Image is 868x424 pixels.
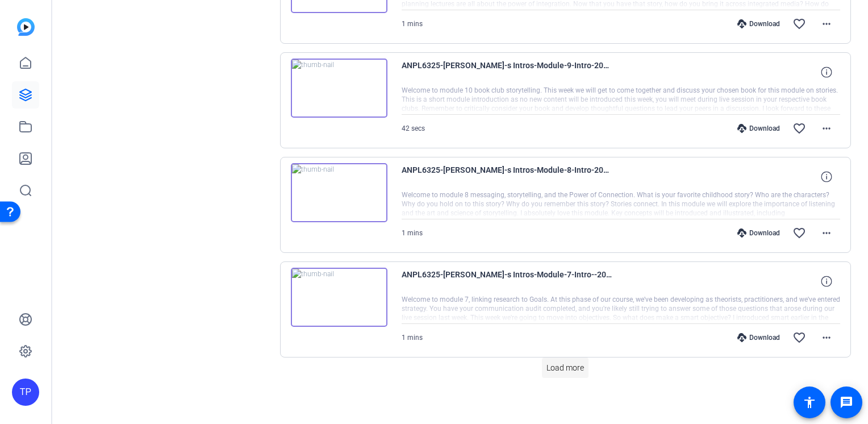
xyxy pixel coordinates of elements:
mat-icon: more_horiz [820,331,833,344]
mat-icon: favorite_border [792,226,806,240]
span: ANPL6325-[PERSON_NAME]-s Intros-Module-7-Intro--2025-10-09-12-58-56-165-0 [402,268,612,295]
mat-icon: favorite_border [792,122,806,135]
mat-icon: favorite_border [792,17,806,31]
div: Download [732,333,786,342]
mat-icon: more_horiz [820,226,833,240]
img: blue-gradient.svg [17,18,35,36]
span: ANPL6325-[PERSON_NAME]-s Intros-Module-8-Intro-2025-10-09-13-00-54-359-0 [402,163,612,190]
img: thumb-nail [291,59,387,118]
img: thumb-nail [291,268,387,327]
mat-icon: favorite_border [792,331,806,344]
mat-icon: more_horiz [820,122,833,135]
span: 1 mins [402,229,423,237]
mat-icon: message [840,396,853,409]
div: Download [732,19,786,28]
div: TP [12,379,39,406]
div: Download [732,124,786,133]
span: 1 mins [402,334,423,342]
mat-icon: more_horiz [820,17,833,31]
mat-icon: accessibility [803,396,816,409]
img: thumb-nail [291,163,387,222]
span: ANPL6325-[PERSON_NAME]-s Intros-Module-9-Intro-2025-10-09-13-02-33-813-0 [402,59,612,86]
button: Load more [542,358,589,378]
span: 42 secs [402,124,425,132]
div: Download [732,228,786,238]
span: Load more [546,362,584,374]
span: 1 mins [402,20,423,28]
